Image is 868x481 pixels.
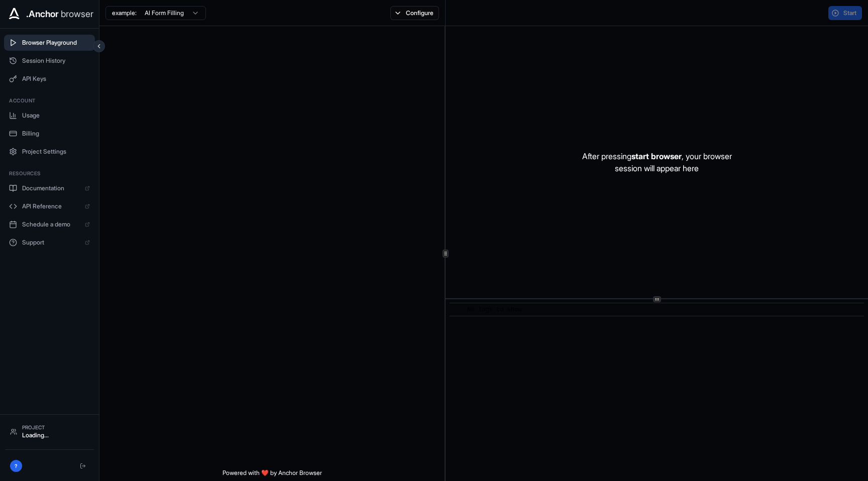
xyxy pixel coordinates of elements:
[22,148,90,156] span: Project Settings
[4,144,95,160] button: Project Settings
[77,460,89,472] button: Logout
[4,234,95,251] a: Support
[22,238,80,247] span: Support
[467,306,521,313] span: No logs to show
[22,431,89,439] div: Loading...
[6,6,22,22] img: Anchor Icon
[22,184,80,192] span: Documentation
[4,107,95,124] button: Usage
[631,151,682,161] span: start browser
[9,97,90,104] h3: Account
[22,39,90,47] span: Browser Playground
[22,111,90,119] span: Usage
[4,53,95,69] button: Session History
[22,75,90,83] span: API Keys
[223,469,322,481] span: Powered with ❤️ by Anchor Browser
[582,150,732,174] p: After pressing , your browser session will appear here
[22,202,80,210] span: API Reference
[4,71,95,87] button: API Keys
[112,9,137,17] span: example:
[455,305,460,315] span: ​
[5,420,94,443] button: ProjectLoading...
[22,57,90,65] span: Session History
[4,180,95,196] a: Documentation
[390,6,439,20] button: Configure
[26,7,59,21] span: .Anchor
[4,216,95,232] a: Schedule a demo
[61,7,93,21] span: browser
[22,424,89,431] div: Project
[22,220,80,228] span: Schedule a demo
[4,198,95,214] a: API Reference
[4,35,95,51] button: Browser Playground
[22,130,90,138] span: Billing
[9,170,90,177] h3: Resources
[93,40,105,52] button: Collapse sidebar
[15,462,18,470] span: ?
[4,126,95,142] button: Billing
